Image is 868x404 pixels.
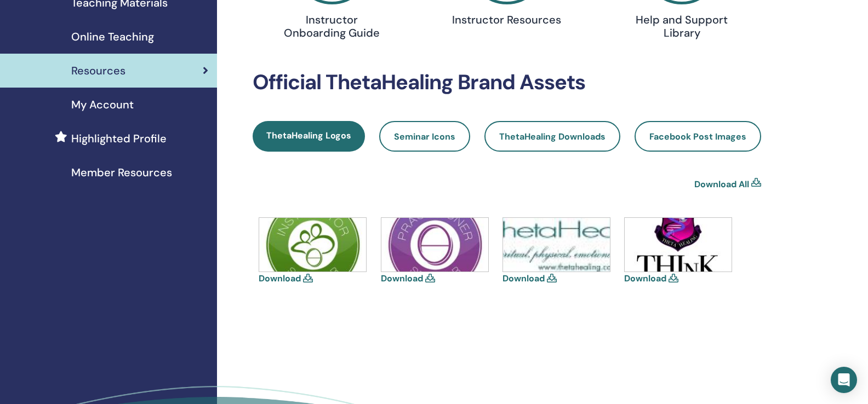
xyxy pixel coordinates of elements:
h4: Instructor Onboarding Guide [275,13,389,39]
a: Facebook Post Images [635,121,761,152]
span: Seminar Icons [394,131,455,142]
a: Download [259,273,301,284]
a: Download [502,273,545,284]
a: Download All [694,178,749,191]
h2: Official ThetaHealing Brand Assets [253,70,761,95]
h4: Instructor Resources [450,13,564,26]
div: Open Intercom Messenger [831,367,857,393]
img: thetahealing-logo-a-copy.jpg [503,218,610,272]
span: Resources [71,62,125,79]
a: ThetaHealing Downloads [484,121,620,152]
a: ThetaHealing Logos [253,121,365,152]
img: think-shield.jpg [625,218,732,272]
img: icons-practitioner.jpg [381,218,488,272]
a: Download [624,273,666,284]
h4: Help and Support Library [625,13,739,39]
a: Seminar Icons [379,121,470,152]
span: Facebook Post Images [649,131,746,142]
a: Download [381,273,423,284]
span: Online Teaching [71,28,154,45]
span: ThetaHealing Downloads [499,131,606,142]
span: ThetaHealing Logos [266,130,351,141]
span: My Account [71,96,134,113]
span: Highlighted Profile [71,130,167,147]
img: icons-instructor.jpg [259,218,366,272]
span: Member Resources [71,164,172,181]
